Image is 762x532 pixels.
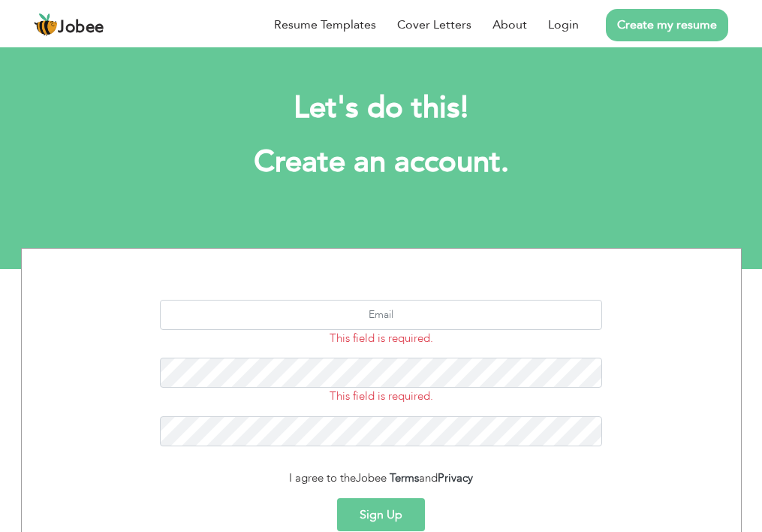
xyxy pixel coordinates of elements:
[606,9,728,41] a: Create my resume
[492,16,527,34] a: About
[356,470,387,485] span: Jobee
[131,89,632,128] h2: Let's do this!
[337,498,425,531] button: Sign Up
[548,16,579,34] a: Login
[330,388,433,404] span: This field is required.
[33,470,730,487] div: I agree to the and
[160,300,602,330] input: Email
[274,16,376,34] a: Resume Templates
[131,143,632,182] h1: Create an account.
[330,331,433,346] span: This field is required.
[438,470,473,485] a: Privacy
[397,16,471,34] a: Cover Letters
[390,470,419,485] a: Terms
[34,13,58,37] img: jobee.io
[34,13,104,37] a: Jobee
[58,20,104,36] span: Jobee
